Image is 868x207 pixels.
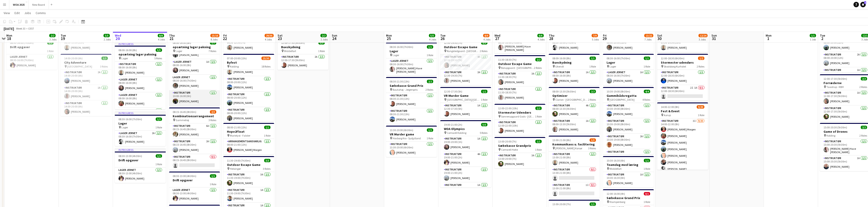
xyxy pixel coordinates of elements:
[549,54,600,85] div: 08:00-16:00 (8h)1/1Bueskydning Ukendt1 RoleInstruktør1A1/108:00-16:00 (8h)[PERSON_NAME]
[284,49,296,53] span: Middelfart
[501,115,535,118] span: Sonnerupgaard Gods - [GEOGRAPHIC_DATA]
[603,156,654,187] div: 10:30-16:30 (6h)1/1Teamdag med læring Middelfart1 RoleInstruktør1A1/110:30-16:30 (6h)[PERSON_NAME]
[169,38,220,106] div: 08:00-16:00 (8h)7/7opsætning lager pakning Lager7 Roles[PERSON_NAME]Lager Jernet1/108:00-16:00 (8...
[501,148,518,151] span: Comwell Holte
[657,54,708,101] app-job-card: 12:00-18:30 (6h30m)1/2Stormester udendørs Skodsborg Kurhotel2 RolesInstruktør1/112:00-18:30 (6h30...
[386,126,437,157] app-job-card: 13:30-20:00 (6h30m)1/1VR Murder game Hovborg Kro - Sydjylland1 RoleInstruktør1/113:30-20:00 (6h30...
[169,107,220,170] app-job-card: 08:15-16:45 (8h30m)2/3Kombinationsarrangement Gammelrøj3 RolesInstruktør6A1/108:15-16:45 (8h30m)[...
[281,41,305,45] span: 12:00-17:30 (5h30m)
[549,87,600,134] app-job-card: 08:00-13:30 (5h30m)2/2Optimizer Clarion - [GEOGRAPHIC_DATA]2 RolesInstruktør4A1/108:00-13:30 (5h3...
[4,11,10,15] span: View
[15,11,20,15] span: Edit
[664,113,671,117] span: Aarup
[155,162,162,166] span: 1 Role
[210,41,216,45] span: 7/7
[549,152,600,167] app-card-role: Instruktør1/113:00-21:00 (8h)[PERSON_NAME]
[6,45,57,49] h3: Drift opgaver
[440,182,491,198] app-card-role: Instruktør1A1/119:00-21:00 (2h)
[67,65,92,68] span: [GEOGRAPHIC_DATA]
[210,182,216,186] span: 1 Role
[261,65,270,68] span: 18 Roles
[61,60,111,65] h3: City Adventure
[223,76,274,92] app-card-role: Instruktør1/108:00-20:00 (12h)[PERSON_NAME]
[440,120,491,187] div: 19:00-21:00 (2h)5/5WOA Olympics Comwell Kolding5 RolesInstruktør1A1/119:00-20:00 (1h)[PERSON_NAME...
[555,65,564,68] span: Ukendt
[447,49,480,53] span: Rungstedgaard - [GEOGRAPHIC_DATA]
[494,120,545,135] app-card-role: Instruktør1/112:00-22:00 (10h)[PERSON_NAME]
[393,88,418,91] span: Bautahøj - Jægerspris
[176,49,182,53] span: Lager
[588,147,596,150] span: 3 Roles
[657,109,708,113] h3: Fest & Event
[607,192,625,195] span: 12:00-16:00 (4h)
[264,159,270,162] span: 3/3
[440,54,491,70] app-card-role: Instruktør4A1/112:30-19:30 (7h)[PERSON_NAME]
[115,111,166,115] div: In progress
[657,102,708,170] div: 14:00-22:00 (8h)9/20Fest & Event Aarup1 RoleInstruktør3I9/2014:00-22:00 (8h)[PERSON_NAME] Morgen[...
[386,42,437,75] app-job-card: 08:30-16:00 (7h30m)1/1Lager Lager1 RoleLager Jernet1/108:30-16:00 (7h30m)[PERSON_NAME] Have [PERS...
[607,90,630,93] span: 10:30-19:00 (8h30m)
[644,57,650,60] span: 1/1
[549,136,600,198] div: 13:00-21:00 (8h)1/3Kommunikaos u. facilitering [PERSON_NAME] Korsør3 RolesInstruktør1/113:00-21:0...
[603,87,654,154] div: 10:30-19:00 (8h30m)4/4Gummibådsregatta [GEOGRAPHIC_DATA]4 RolesInstruktør1/110:30-19:00 (8h30m)[P...
[549,94,600,98] h3: Optimizer
[861,77,867,80] span: 2/2
[223,172,274,187] app-card-role: Instruktør3A1/111:30-19:00 (7h30m)[PERSON_NAME]
[115,42,166,109] div: In progress08:00-16:00 (8h)5/5opsætning lager pakning Lager5 RolesInstruktør1/108:00-16:00 (8h)[P...
[121,57,128,60] span: Lager
[263,167,270,170] span: 3 Roles
[115,148,166,152] div: In progress
[154,57,162,60] span: 5 Roles
[494,37,545,53] app-card-role: Lager Jernet1A1/108:30-16:00 (7h30m)[PERSON_NAME] Have [PERSON_NAME]
[549,167,600,182] app-card-role: Instruktør0/113:00-21:00 (8h)
[440,127,491,131] h3: WOA Olympics
[535,107,542,110] span: 1/1
[661,105,679,109] span: 14:00-22:00 (8h)
[386,49,437,53] h3: Lager
[13,10,22,16] a: Edit
[644,65,650,68] span: 1 Role
[588,98,596,101] span: 2 Roles
[223,139,274,154] app-card-role: Arrangementsansvarlig1/108:00-21:00 (13h)[PERSON_NAME] Morgen
[278,54,328,70] app-card-role: Instruktør2A1/112:00-17:30 (5h30m)[PERSON_NAME]
[481,98,487,101] span: 1 Role
[494,55,545,102] app-job-card: 11:30-18:30 (7h)2/2Outdoor Escape Game Borupgaard - [GEOGRAPHIC_DATA]2 RolesInstruktør3A1/111:30-...
[115,167,166,183] app-card-role: Lager Jernet1/108:30-13:00 (4h30m)[PERSON_NAME]
[115,111,166,146] app-job-card: In progress08:30-16:00 (7h30m)1/1Lager Lager1 RoleLager Jernet2A1/108:30-16:00 (7h30m)[PERSON_NAME]
[642,98,650,101] span: 4 Roles
[644,192,650,195] span: 0/1
[156,117,162,121] span: 1/1
[169,59,220,75] app-card-role: Lager Jernet1A1/108:00-16:00 (8h)[PERSON_NAME]
[494,71,545,87] app-card-role: Instruktør3A1/111:30-18:30 (7h)[PERSON_NAME]
[386,93,437,108] app-card-role: Instruktør1/108:30-21:30 (13h)[PERSON_NAME]
[494,87,545,102] app-card-role: Instruktør1/111:30-18:30 (7h)[PERSON_NAME]
[386,77,437,124] app-job-card: 08:30-21:30 (13h)2/2Sæbekasse Grand Prix Bautahøj - Jægerspris2 RolesInstruktør1/108:30-21:30 (13...
[169,154,220,170] app-card-role: Instruktør0/108:15-16:45 (8h30m)
[230,65,239,68] span: Kolding
[644,167,650,170] span: 1 Role
[264,126,270,129] span: 1/1
[447,98,481,101] span: [GEOGRAPHIC_DATA]/[GEOGRAPHIC_DATA]
[61,54,111,116] app-job-card: 14:00-20:00 (6h)3/3City Adventure [GEOGRAPHIC_DATA]3 RolesInstruktør2A1/114:00-20:00 (6h)[PERSON_...
[603,94,654,98] h3: Gummibådsregatta
[664,65,686,68] span: Skodsborg Kurhotel
[227,159,251,162] span: 11:30-19:00 (7h30m)
[156,154,162,158] span: 1/1
[390,128,413,132] span: 13:30-20:00 (6h30m)
[494,137,545,168] div: 13:00-20:00 (7h)1/1Sæbekasse Grandprix Comwell Holte1 RoleInstruktør3A1/113:00-20:00 (7h)[PERSON_...
[169,90,220,106] app-card-role: Instruktør1/110:00-16:00 (6h)[PERSON_NAME]
[859,85,867,89] span: 2 Roles
[535,140,542,143] span: 1/1
[61,101,111,116] app-card-role: Instruktør1/114:00-20:00 (6h)[PERSON_NAME]
[118,154,142,158] span: 08:30-13:00 (4h30m)
[6,38,57,70] app-job-card: 08:30-16:00 (7h30m)1/1Drift opgaver1 RoleLager Jernet1/108:30-16:00 (7h30m)[PERSON_NAME]
[860,2,866,7] a: 3
[278,38,328,70] app-job-card: 12:00-17:30 (5h30m)1/1Bueskydning Middelfart1 RoleInstruktør2A1/112:00-17:30 (5h30m)[PERSON_NAME]
[698,57,704,60] span: 1/2
[440,87,491,118] div: 12:30-17:30 (5h)1/1VR Murder Game [GEOGRAPHIC_DATA]/[GEOGRAPHIC_DATA]1 RoleInstruktør1A1/112:30-1...
[610,167,622,170] span: Middelfart
[115,131,166,146] app-card-role: Lager Jernet2A1/108:30-16:00 (7h30m)[PERSON_NAME]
